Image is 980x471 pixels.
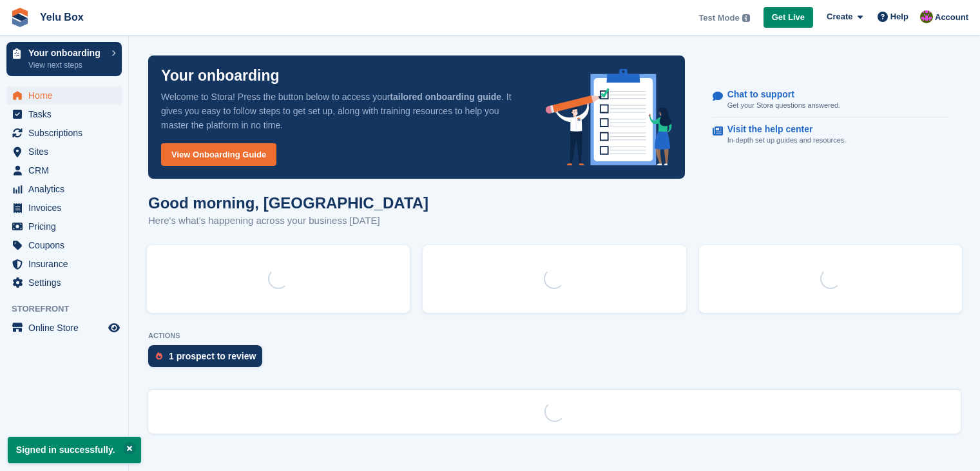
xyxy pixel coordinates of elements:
span: Subscriptions [28,124,106,142]
span: Invoices [28,199,106,217]
p: In-depth set up guides and resources. [727,135,847,146]
p: View next steps [28,59,105,71]
p: ACTIONS [148,332,961,340]
a: Preview store [106,320,122,336]
p: Here's what's happening across your business [DATE] [148,214,428,228]
span: Settings [28,274,106,292]
img: Carolina Thiemi Castro Doi [920,10,933,23]
h1: Good morning, [GEOGRAPHIC_DATA] [148,194,428,212]
a: menu [6,124,122,142]
a: 1 prospect to review [148,345,269,374]
img: onboarding-info-6c161a55d2c0e0a8cae90662b2fe09162a5109e8cc188191df67fb4f79e88e88.svg [546,69,672,166]
p: Get your Stora questions answered. [727,100,840,111]
span: Account [935,11,968,24]
span: Pricing [28,217,106,235]
span: Coupons [28,236,106,254]
a: menu [6,236,122,254]
a: Your onboarding View next steps [6,42,122,76]
span: Get Live [772,11,805,24]
a: menu [6,255,122,273]
a: menu [6,105,122,123]
p: Visit the help center [727,124,836,135]
span: Create [827,10,852,23]
a: menu [6,274,122,292]
a: menu [6,161,122,179]
p: Signed in successfully. [8,437,141,463]
a: menu [6,86,122,105]
a: menu [6,143,122,161]
img: icon-info-grey-7440780725fd019a000dd9b08b2336e03edf1995a4989e88bcd33f0948082b44.svg [742,14,750,22]
strong: tailored onboarding guide [390,92,501,102]
p: Welcome to Stora! Press the button below to access your . It gives you easy to follow steps to ge... [161,90,525,132]
span: CRM [28,161,106,179]
img: stora-icon-8386f47178a22dfd0bd8f6a31ec36ba5ce8667c1dd55bd0f319d3a0aa187defe.svg [10,8,30,27]
img: prospect-51fa495bee0391a8d652442698ab0144808aea92771e9ea1ae160a38d050c398.svg [156,352,162,360]
span: Storefront [12,303,128,316]
p: Chat to support [727,89,830,100]
a: View Onboarding Guide [161,143,276,166]
span: Test Mode [698,12,739,25]
a: Yelu Box [35,6,89,28]
a: Visit the help center In-depth set up guides and resources. [713,117,948,152]
a: menu [6,217,122,235]
a: Chat to support Get your Stora questions answered. [713,83,948,118]
span: Tasks [28,105,106,123]
span: Help [890,10,908,23]
a: menu [6,199,122,217]
span: Home [28,86,106,105]
div: 1 prospect to review [169,351,256,361]
span: Online Store [28,319,106,337]
span: Sites [28,143,106,161]
p: Your onboarding [161,68,280,83]
a: menu [6,180,122,198]
a: Get Live [764,7,813,28]
span: Analytics [28,180,106,198]
p: Your onboarding [28,48,105,57]
a: menu [6,319,122,337]
span: Insurance [28,255,106,273]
